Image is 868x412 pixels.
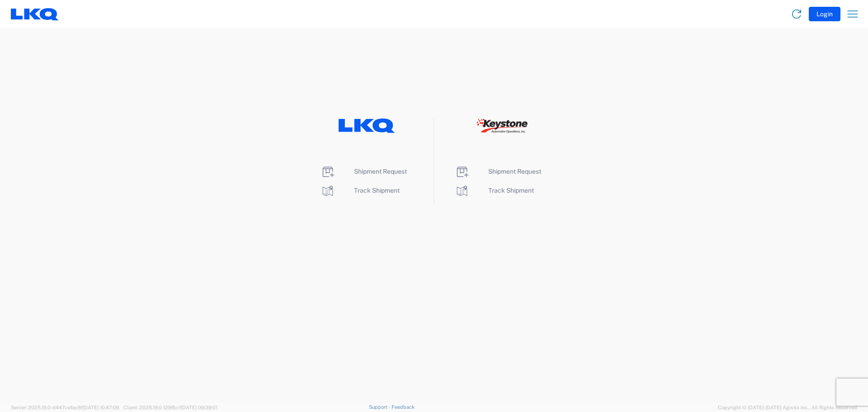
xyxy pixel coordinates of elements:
span: Track Shipment [488,187,534,194]
span: Shipment Request [354,168,407,175]
a: Track Shipment [321,187,400,194]
a: Feedback [392,404,415,410]
a: Shipment Request [455,168,541,175]
a: Shipment Request [321,168,407,175]
span: Copyright © [DATE]-[DATE] Agistix Inc., All Rights Reserved [718,403,857,412]
span: Shipment Request [488,168,541,175]
a: Track Shipment [455,187,534,194]
span: [DATE] 09:39:01 [181,405,217,410]
span: Client: 2025.19.0-129fbcf [123,405,217,410]
span: Server: 2025.19.0-d447cefac8f [11,405,119,410]
button: Login [809,7,840,21]
span: [DATE] 10:47:06 [83,405,119,410]
a: Support [369,404,392,410]
span: Track Shipment [354,187,400,194]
